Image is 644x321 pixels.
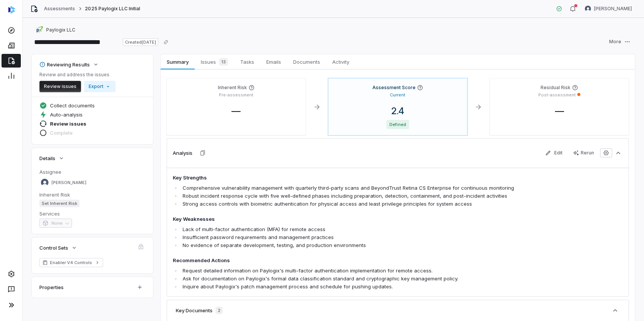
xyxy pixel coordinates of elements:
img: Anita Ritter avatar [585,6,591,12]
div: Rerun [573,150,594,156]
span: Enabler V4 Controls [50,260,92,266]
span: Details [39,155,55,162]
img: svg%3e [8,6,15,14]
h4: Key Strengths [173,174,533,182]
span: Auto-analysis [50,111,83,118]
span: Created [DATE] [123,38,158,46]
li: Request detailed information on Paylogix's multi-factor authentication implementation for remote ... [181,267,533,275]
span: Summary [164,57,191,67]
dt: Inherent Risk [39,191,145,198]
span: Emails [263,57,284,67]
h4: Assessment Score [372,85,416,91]
button: More [605,36,635,47]
p: Review and address the issues [39,72,116,78]
a: Enabler V4 Controls [39,258,103,267]
span: Issues [198,57,231,67]
button: Rerun [569,147,599,159]
li: Ask for documentation on Paylogix's formal data classification standard and cryptographic key man... [181,275,533,283]
span: Set Inherent Risk [39,200,80,207]
button: https://paylogix.com/Paylogix LLC [33,23,78,37]
p: Post-assessment [538,92,576,98]
span: Defined [386,120,409,129]
dt: Services [39,210,145,217]
h4: Key Weaknesses [173,216,533,223]
span: Activity [329,57,352,67]
span: [PERSON_NAME] [52,180,86,186]
span: — [225,105,247,116]
span: Tasks [237,57,257,67]
span: Paylogix LLC [46,27,75,33]
button: Review issues [39,81,81,92]
h3: Analysis [173,149,192,156]
button: Anita Ritter avatar[PERSON_NAME] [580,3,636,14]
li: Insufficient password requirements and management practices [181,233,533,241]
button: Export [84,81,116,92]
span: Review issues [50,120,86,127]
span: Control Sets [39,244,68,251]
dt: Assignee [39,168,145,175]
li: Lack of multi-factor authentication (MFA) for remote access [181,225,533,233]
button: Details [37,150,67,166]
h4: Inherent Risk [218,85,247,91]
span: Complete [50,129,73,136]
div: Reviewing Results [39,61,90,68]
a: Assessments [44,6,75,12]
span: Collect documents [50,102,95,109]
h4: Residual Risk [541,85,571,91]
span: 2025 Paylogix LLC Initial [85,6,140,12]
span: 2.4 [385,105,410,116]
li: Comprehensive vulnerability management with quarterly third-party scans and BeyondTrust Retina CS... [181,184,533,192]
button: Control Sets [37,240,80,256]
span: — [549,105,570,116]
li: Strong access controls with biometric authentication for physical access and least privilege prin... [181,200,533,208]
h4: Recommended Actions [173,257,533,264]
span: [PERSON_NAME] [594,6,632,12]
p: Current [390,92,405,98]
button: Copy link [159,35,173,49]
span: Documents [290,57,323,67]
li: No evidence of separate development, testing, and production environments [181,241,533,249]
img: Anita Ritter avatar [41,179,48,186]
button: Reviewing Results [37,57,101,72]
button: Edit [541,147,567,159]
li: Robust incident response cycle with five well-defined phases including preparation, detection, co... [181,192,533,200]
span: 13 [219,58,228,66]
h3: Key Documents [176,307,213,314]
p: Pre-assessment [219,92,253,98]
li: Inquire about Paylogix's patch management process and schedule for pushing updates. [181,283,533,291]
span: 2 [216,307,223,314]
